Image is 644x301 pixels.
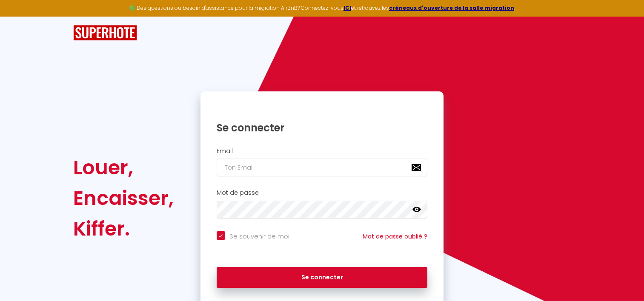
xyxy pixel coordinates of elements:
h1: Se connecter [217,121,428,134]
h2: Email [217,148,428,155]
a: créneaux d'ouverture de la salle migration [389,4,514,11]
a: ICI [343,4,351,11]
h2: Mot de passe [217,189,428,196]
input: Ton Email [217,159,428,176]
div: Louer, [73,152,174,183]
div: Encaisser, [73,183,174,213]
div: Kiffer. [73,213,174,244]
a: Mot de passe oublié ? [363,232,427,241]
button: Se connecter [217,267,428,288]
img: SuperHote logo [73,25,137,41]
